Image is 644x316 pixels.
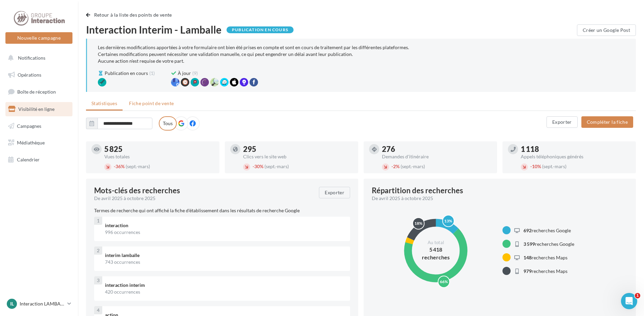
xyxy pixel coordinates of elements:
span: Publication en cours [105,70,148,77]
a: Opérations [4,68,74,82]
span: Fiche point de vente [129,100,174,106]
span: (9) [192,70,198,77]
span: Retour à la liste des points de vente [94,12,172,18]
div: 420 occurrences [105,289,345,295]
div: 3 [94,276,102,284]
div: interim lamballe [105,252,345,259]
span: 2% [391,163,400,169]
a: Compléter la fiche [579,119,636,124]
span: (sept.-mars) [542,163,566,169]
div: 1 [94,217,102,225]
a: Campagnes [4,119,74,133]
span: - [253,163,254,169]
span: Campagnes [17,123,41,129]
div: 4 [94,306,102,314]
span: Boîte de réception [17,89,56,95]
span: 979 [523,268,532,274]
label: Tous [159,116,177,131]
div: 743 occurrences [105,259,345,265]
div: 5 825 [104,145,214,153]
p: Interaction LAMBALLE [20,300,65,307]
div: Répartition des recherches [372,187,463,194]
button: Compléter la fiche [581,116,633,128]
button: Créer un Google Post [577,24,636,36]
span: (sept.-mars) [401,163,425,169]
div: Publication en cours [227,26,294,33]
div: Vues totales [104,154,214,159]
span: À jour [178,70,191,77]
span: Calendrier [17,157,40,162]
span: 36% [114,163,125,169]
p: Termes de recherche qui ont affiché la fiche d'établissement dans les résultats de recherche Google [94,207,350,214]
span: 1 [635,293,640,298]
iframe: Intercom live chat [621,293,637,309]
div: interaction [105,222,345,229]
button: Exporter [546,116,578,128]
span: IL [10,300,14,307]
button: Notifications [4,51,71,65]
div: 276 [382,145,492,153]
div: 295 [243,145,353,153]
span: Notifications [18,55,45,61]
span: 148 [523,255,532,260]
div: 996 occurrences [105,229,345,236]
div: 2 [94,246,102,255]
span: Mots-clés des recherches [94,187,180,194]
div: interaction interim [105,282,345,289]
span: (sept.-mars) [264,163,289,169]
span: recherches Google [523,241,574,247]
span: Médiathèque [17,140,45,145]
span: 30% [253,163,263,169]
span: 692 [523,228,532,233]
div: De avril 2025 à octobre 2025 [372,195,622,202]
a: Calendrier [4,153,74,167]
span: - [114,163,115,169]
a: IL Interaction LAMBALLE [5,297,72,310]
span: (sept.-mars) [126,163,150,169]
div: De avril 2025 à octobre 2025 [94,195,314,202]
span: - [530,163,532,169]
div: 1 118 [521,145,630,153]
span: recherches Maps [523,268,567,274]
span: recherches Google [523,228,571,233]
span: Opérations [18,72,41,78]
button: Retour à la liste des points de vente [86,11,175,19]
button: Exporter [319,187,350,198]
div: Clics vers le site web [243,154,353,159]
div: Demandes d'itinéraire [382,154,492,159]
a: Boîte de réception [4,84,74,99]
span: Visibilité en ligne [18,106,55,112]
div: Appels téléphoniques générés [521,154,630,159]
span: recherches Maps [523,255,567,260]
span: Interaction Interim - Lamballe [86,24,221,35]
span: 10% [530,163,541,169]
div: Les dernières modifications apportées à votre formulaire ont bien été prises en compte et sont en... [98,44,625,64]
span: - [391,163,393,169]
a: Médiathèque [4,136,74,150]
span: 3 599 [523,241,535,247]
a: Visibilité en ligne [4,102,74,116]
span: (1) [149,70,155,77]
button: Nouvelle campagne [5,32,72,44]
